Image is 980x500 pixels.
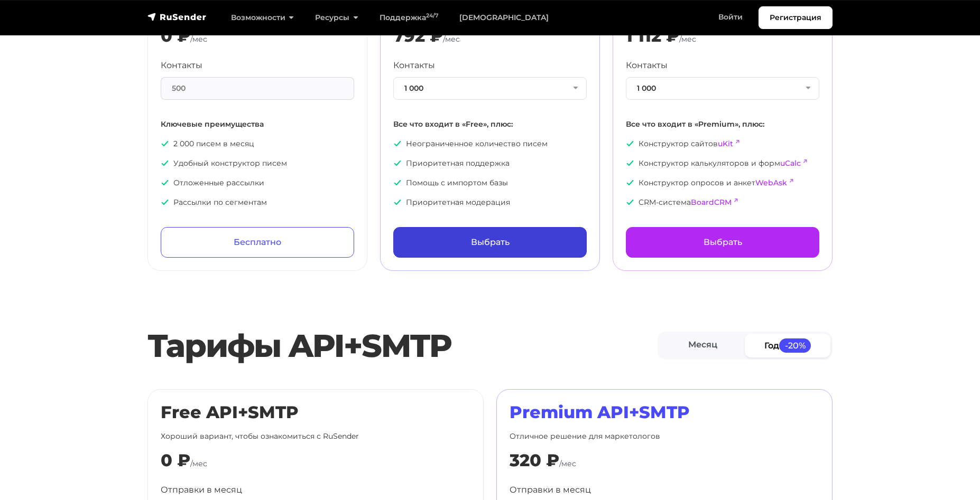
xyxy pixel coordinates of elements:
img: icon-ok.svg [626,159,634,167]
p: Конструктор сайтов [626,138,819,149]
div: 1 112 ₽ [626,26,679,46]
img: icon-ok.svg [393,198,402,206]
img: icon-ok.svg [161,139,169,148]
a: Возможности [220,7,304,29]
span: /мес [190,34,207,44]
p: Приоритетная поддержка [393,158,587,169]
a: BoardCRM [691,197,732,207]
a: Месяц [660,334,745,357]
img: icon-ok.svg [161,198,169,206]
p: Отложенные рассылки [161,177,354,188]
img: icon-ok.svg [161,178,169,187]
p: Все что входит в «Premium», плюс: [626,119,819,130]
p: Приоритетная модерация [393,197,587,208]
img: icon-ok.svg [393,159,402,167]
label: Контакты [393,59,435,72]
p: Все что входит в «Free», плюс: [393,119,587,130]
a: Выбрать [626,227,819,258]
img: icon-ok.svg [161,159,169,167]
img: RuSender [147,12,207,22]
p: CRM-система [626,197,819,208]
label: Контакты [626,59,668,72]
img: icon-ok.svg [626,178,634,187]
a: Регистрация [759,6,833,29]
p: Рассылки по сегментам [161,197,354,208]
span: /мес [443,34,460,44]
a: Ресурсы [304,7,368,29]
img: icon-ok.svg [626,198,634,206]
span: /мес [679,34,696,44]
a: WebAsk [755,178,787,187]
sup: 24/7 [426,12,438,19]
h2: Тарифы API+SMTP [147,327,658,365]
label: Отправки в месяц [161,484,242,496]
a: Поддержка24/7 [369,7,449,29]
div: 0 ₽ [161,450,190,470]
a: Выбрать [393,227,587,258]
a: uKit [718,139,733,148]
img: icon-ok.svg [393,139,402,148]
p: 2 000 писем в месяц [161,138,354,149]
label: Отправки в месяц [510,484,591,496]
p: Хороший вариант, чтобы ознакомиться с RuSender [161,431,470,442]
a: Год [745,334,830,357]
div: 792 ₽ [393,26,443,46]
img: icon-ok.svg [393,178,402,187]
span: -20% [779,338,811,353]
img: icon-ok.svg [626,139,634,148]
span: /мес [190,459,207,468]
a: uCalc [780,158,801,168]
span: /мес [559,459,576,468]
button: 1 000 [393,77,587,100]
a: [DEMOGRAPHIC_DATA] [449,7,559,29]
p: Неограниченное количество писем [393,138,587,149]
p: Помощь с импортом базы [393,177,587,188]
p: Удобный конструктор писем [161,158,354,169]
div: 320 ₽ [510,450,559,470]
a: Войти [708,6,753,28]
label: Контакты [161,59,202,72]
p: Конструктор калькуляторов и форм [626,158,819,169]
div: 0 ₽ [161,26,190,46]
p: Отличное решение для маркетологов [510,431,819,442]
h2: Premium API+SMTP [510,402,819,422]
button: 1 000 [626,77,819,100]
a: Бесплатно [161,227,354,258]
p: Ключевые преимущества [161,119,354,130]
h2: Free API+SMTP [161,402,470,422]
p: Конструктор опросов и анкет [626,177,819,188]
